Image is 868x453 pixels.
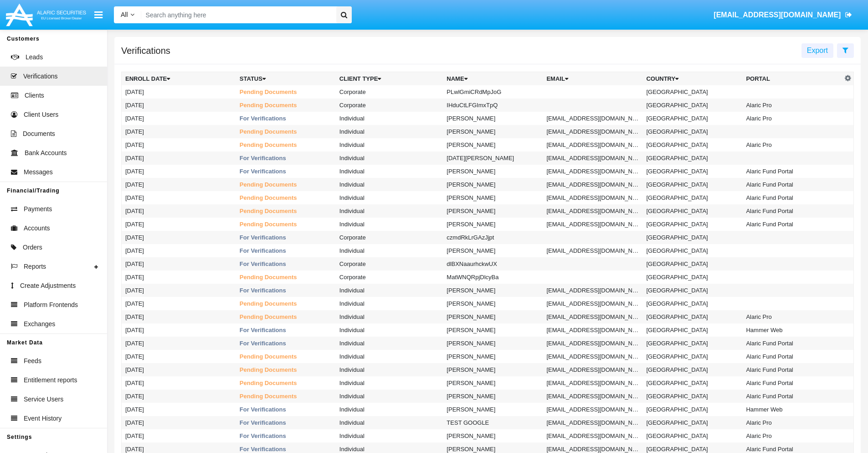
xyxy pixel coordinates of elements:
td: For Verifications [236,112,336,125]
td: Alaric Fund Portal [742,350,842,363]
td: czmdRkLrGAzJjpt [443,231,543,244]
td: [GEOGRAPHIC_DATA] [642,376,742,390]
td: [PERSON_NAME] [443,363,543,376]
span: Payments [24,204,52,214]
td: [GEOGRAPHIC_DATA] [642,403,742,416]
td: IHduCtLFGImxTpQ [443,99,543,112]
td: [GEOGRAPHIC_DATA] [642,165,742,178]
td: [EMAIL_ADDRESS][DOMAIN_NAME] [543,390,642,403]
td: [DATE] [122,323,236,337]
td: [GEOGRAPHIC_DATA] [642,191,742,204]
td: Individual [336,403,443,416]
td: Alaric Pro [742,112,842,125]
td: Pending Documents [236,310,336,323]
td: [GEOGRAPHIC_DATA] [642,297,742,310]
td: [GEOGRAPHIC_DATA] [642,85,742,99]
span: Exchanges [24,319,55,329]
td: Alaric Pro [742,99,842,112]
td: Individual [336,416,443,429]
td: [GEOGRAPHIC_DATA] [642,323,742,337]
td: [DATE] [122,284,236,297]
td: [PERSON_NAME] [443,403,543,416]
th: Status [236,72,336,86]
td: [PERSON_NAME] [443,244,543,257]
td: [DATE] [122,310,236,323]
td: [DATE] [122,416,236,429]
td: [PERSON_NAME] [443,310,543,323]
td: [PERSON_NAME] [443,125,543,138]
td: [EMAIL_ADDRESS][DOMAIN_NAME] [543,416,642,429]
td: [GEOGRAPHIC_DATA] [642,310,742,323]
td: Individual [336,350,443,363]
td: Pending Documents [236,191,336,204]
td: MatWNQRpjDlcyBa [443,271,543,284]
td: [PERSON_NAME] [443,178,543,191]
span: Accounts [24,224,50,233]
td: [EMAIL_ADDRESS][DOMAIN_NAME] [543,125,642,138]
td: Individual [336,363,443,376]
td: [GEOGRAPHIC_DATA] [642,231,742,244]
td: Hammer Web [742,403,842,416]
td: Individual [336,204,443,218]
td: [PERSON_NAME] [443,284,543,297]
td: Pending Documents [236,363,336,376]
td: [DATE] [122,244,236,257]
td: Pending Documents [236,297,336,310]
td: Alaric Fund Portal [742,191,842,204]
span: Platform Frontends [24,300,78,310]
span: Export [807,47,828,54]
td: [DATE] [122,390,236,403]
button: Export [801,43,833,58]
td: [PERSON_NAME] [443,218,543,231]
td: Individual [336,284,443,297]
td: [GEOGRAPHIC_DATA] [642,151,742,165]
td: Alaric Fund Portal [742,178,842,191]
td: [GEOGRAPHIC_DATA] [642,416,742,429]
td: Individual [336,191,443,204]
td: [GEOGRAPHIC_DATA] [642,178,742,191]
td: [EMAIL_ADDRESS][DOMAIN_NAME] [543,323,642,337]
td: [EMAIL_ADDRESS][DOMAIN_NAME] [543,178,642,191]
td: [GEOGRAPHIC_DATA] [642,257,742,271]
td: For Verifications [236,257,336,271]
td: [DATE] [122,403,236,416]
td: [PERSON_NAME] [443,204,543,218]
a: [EMAIL_ADDRESS][DOMAIN_NAME] [709,2,857,28]
span: Client Users [24,110,58,120]
td: Alaric Pro [742,429,842,443]
td: Individual [336,429,443,443]
td: Pending Documents [236,350,336,363]
td: [PERSON_NAME] [443,165,543,178]
td: Individual [336,138,443,151]
td: [DATE] [122,99,236,112]
td: Alaric Fund Portal [742,363,842,376]
td: PLwlGmiCRdMpJoG [443,85,543,99]
td: For Verifications [236,165,336,178]
span: Messages [24,167,53,177]
td: [EMAIL_ADDRESS][DOMAIN_NAME] [543,151,642,165]
td: Corporate [336,271,443,284]
td: [EMAIL_ADDRESS][DOMAIN_NAME] [543,363,642,376]
td: [DATE] [122,125,236,138]
span: Verifications [23,72,57,81]
td: [EMAIL_ADDRESS][DOMAIN_NAME] [543,204,642,218]
td: Pending Documents [236,376,336,390]
a: All [114,10,141,20]
span: Documents [23,129,55,139]
td: [DATE] [122,363,236,376]
td: Pending Documents [236,390,336,403]
td: Individual [336,390,443,403]
td: Individual [336,112,443,125]
td: [DATE][PERSON_NAME] [443,151,543,165]
td: [EMAIL_ADDRESS][DOMAIN_NAME] [543,138,642,151]
th: Country [642,72,742,86]
th: Enroll Date [122,72,236,86]
td: TEST GOOGLE [443,416,543,429]
td: For Verifications [236,151,336,165]
td: [DATE] [122,231,236,244]
td: Individual [336,165,443,178]
td: [DATE] [122,151,236,165]
td: [GEOGRAPHIC_DATA] [642,271,742,284]
td: [GEOGRAPHIC_DATA] [642,138,742,151]
td: Pending Documents [236,138,336,151]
